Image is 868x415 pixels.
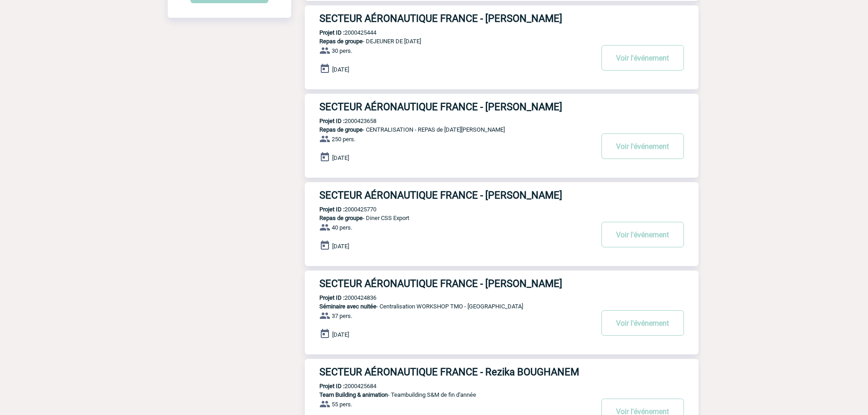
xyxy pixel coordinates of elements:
[319,366,593,378] h3: SECTEUR AÉRONAUTIQUE FRANCE - Rezika BOUGHANEM
[601,222,684,247] button: Voir l'événement
[319,303,376,310] span: Séminaire avec nuitée
[601,133,684,159] button: Voir l'événement
[332,401,352,408] span: 55 pers.
[332,331,349,338] span: [DATE]
[305,215,593,221] p: - Diner CSS Export
[305,278,699,289] a: SECTEUR AÉRONAUTIQUE FRANCE - [PERSON_NAME]
[332,136,355,143] span: 250 pers.
[332,243,349,250] span: [DATE]
[332,224,352,231] span: 40 pers.
[601,310,684,336] button: Voir l'événement
[319,126,363,133] span: Repas de groupe
[305,391,593,398] p: - Teambuilding S&M de fin d'année
[319,215,363,221] span: Repas de groupe
[305,101,699,113] a: SECTEUR AÉRONAUTIQUE FRANCE - [PERSON_NAME]
[305,13,699,24] a: SECTEUR AÉRONAUTIQUE FRANCE - [PERSON_NAME]
[305,206,376,213] p: 2000425770
[319,38,363,45] span: Repas de groupe
[332,313,352,319] span: 37 pers.
[319,29,344,36] b: Projet ID :
[305,383,376,389] p: 2000425684
[319,294,344,301] b: Projet ID :
[305,190,699,201] a: SECTEUR AÉRONAUTIQUE FRANCE - [PERSON_NAME]
[319,101,593,113] h3: SECTEUR AÉRONAUTIQUE FRANCE - [PERSON_NAME]
[332,47,352,54] span: 30 pers.
[305,366,699,378] a: SECTEUR AÉRONAUTIQUE FRANCE - Rezika BOUGHANEM
[319,118,344,124] b: Projet ID :
[332,154,349,161] span: [DATE]
[319,206,344,213] b: Projet ID :
[305,38,593,45] p: - DEJEUNER DE [DATE]
[305,294,376,301] p: 2000424836
[319,391,388,398] span: Team Building & animation
[305,126,593,133] p: - CENTRALISATION - REPAS de [DATE][PERSON_NAME]
[305,303,593,310] p: - Centralisation WORKSHOP TMO - [GEOGRAPHIC_DATA]
[319,383,344,389] b: Projet ID :
[601,45,684,71] button: Voir l'événement
[305,118,376,124] p: 2000423658
[332,66,349,73] span: [DATE]
[319,278,593,289] h3: SECTEUR AÉRONAUTIQUE FRANCE - [PERSON_NAME]
[319,190,593,201] h3: SECTEUR AÉRONAUTIQUE FRANCE - [PERSON_NAME]
[319,13,593,24] h3: SECTEUR AÉRONAUTIQUE FRANCE - [PERSON_NAME]
[305,29,376,36] p: 2000425444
